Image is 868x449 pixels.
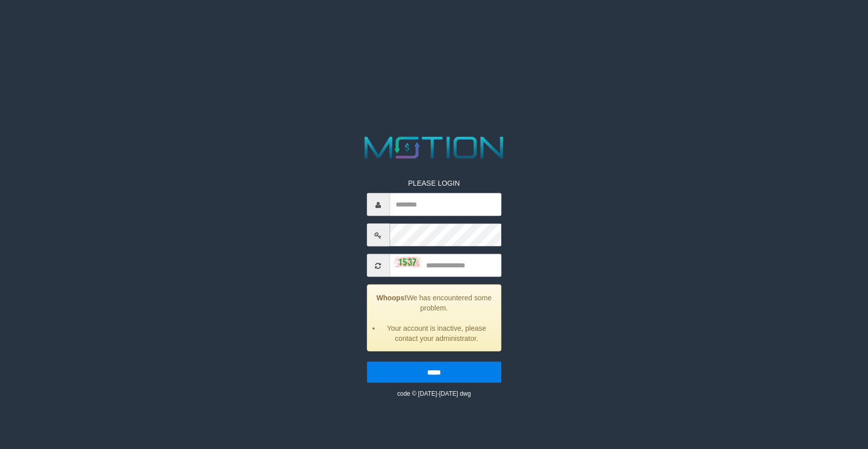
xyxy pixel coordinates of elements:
[395,257,420,267] img: captcha
[367,178,501,188] p: PLEASE LOGIN
[397,390,471,397] small: code © [DATE]-[DATE] dwg
[380,323,493,343] li: Your account is inactive, please contact your administrator.
[367,285,501,352] div: We has encountered some problem.
[376,294,407,302] strong: Whoops!
[358,133,510,163] img: MOTION_logo.png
